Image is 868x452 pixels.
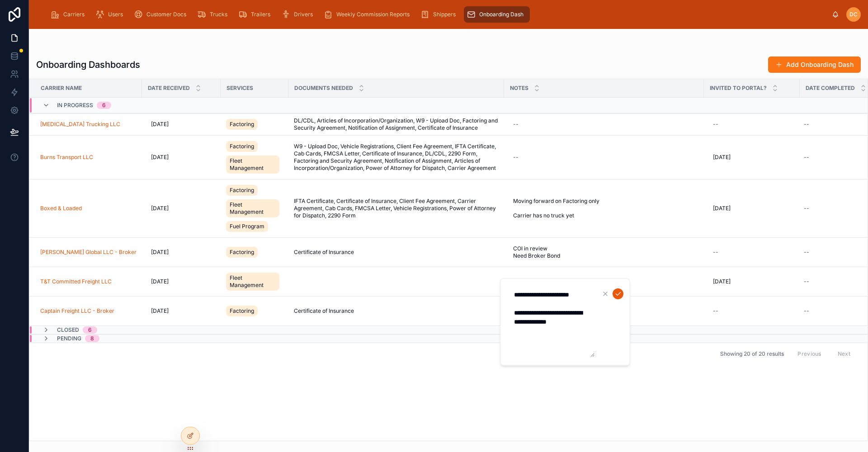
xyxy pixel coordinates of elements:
[713,154,731,161] span: [DATE]
[57,335,81,342] span: Pending
[713,121,718,128] div: --
[804,205,809,212] div: --
[294,143,499,172] span: W9 - Upload Doc, Vehicle Registrations, Client Fee Agreement, IFTA Certificate, Cab Cards, FMCSA ...
[63,11,85,18] span: Carriers
[151,278,169,285] span: [DATE]
[151,121,169,128] span: [DATE]
[236,6,277,23] a: Trailers
[230,121,254,128] span: Factoring
[710,85,767,92] span: Invited to Portal?
[513,245,596,259] span: COI in review Need Broker Bond
[151,307,169,315] span: [DATE]
[479,11,524,18] span: Onboarding Dash
[41,85,82,92] span: Carrier Name
[40,205,82,212] a: Boxed & Loaded
[40,249,137,256] a: [PERSON_NAME] Global LLC - Broker
[131,6,193,23] a: Customer Docs
[713,307,718,315] div: --
[57,326,79,334] span: Closed
[513,121,519,128] div: --
[251,11,270,18] span: Trailers
[210,11,227,18] span: Trucks
[43,5,832,24] div: scrollable content
[804,121,809,128] div: --
[294,11,313,18] span: Drivers
[720,350,784,358] span: Showing 20 of 20 results
[93,6,129,23] a: Users
[40,154,93,161] a: Burns Transport LLC
[464,6,530,23] a: Onboarding Dash
[513,154,519,161] div: --
[36,58,140,71] h1: Onboarding Dashboards
[513,198,662,219] span: Moving forward on Factoring only Carrier has no truck yet
[88,326,92,334] div: 6
[294,198,499,219] span: IFTA Certificate, Certificate of Insurance, Client Fee Agreement, Carrier Agreement, Cab Cards, F...
[278,6,319,23] a: Drivers
[804,307,809,315] div: --
[226,85,253,92] span: Services
[849,11,858,18] span: DC
[57,102,93,109] span: In Progress
[713,249,718,256] div: --
[294,85,353,92] span: Documents Needed
[294,117,499,132] span: DL/CDL, Articles of Incorporation/Organization, W9 - Upload Doc, Factoring and Security Agreement...
[230,223,264,230] span: Fuel Program
[713,278,731,285] span: [DATE]
[108,11,123,18] span: Users
[321,6,416,23] a: Weekly Commission Reports
[230,187,254,194] span: Factoring
[230,157,276,172] span: Fleet Management
[804,154,809,161] div: --
[433,11,456,18] span: Shippers
[151,154,169,161] span: [DATE]
[40,278,112,285] a: T&T Committed Freight LLC
[804,249,809,256] div: --
[151,205,169,212] span: [DATE]
[148,85,190,92] span: Date Received
[806,85,855,92] span: Date Completed
[151,249,169,256] span: [DATE]
[40,307,114,315] a: Captain Freight LLC - Broker
[294,249,354,256] span: Certificate of Insurance
[194,6,234,23] a: Trucks
[768,56,861,73] button: Add Onboarding Dash
[230,274,276,289] span: Fleet Management
[510,85,528,92] span: Notes
[713,205,731,212] span: [DATE]
[230,143,254,150] span: Factoring
[804,278,809,285] div: --
[146,11,186,18] span: Customer Docs
[40,121,120,128] a: [MEDICAL_DATA] Trucking LLC
[90,335,94,342] div: 8
[48,6,91,23] a: Carriers
[230,249,254,256] span: Factoring
[102,102,106,109] div: 6
[418,6,462,23] a: Shippers
[294,307,354,315] span: Certificate of Insurance
[230,201,276,216] span: Fleet Management
[336,11,410,18] span: Weekly Commission Reports
[230,307,254,315] span: Factoring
